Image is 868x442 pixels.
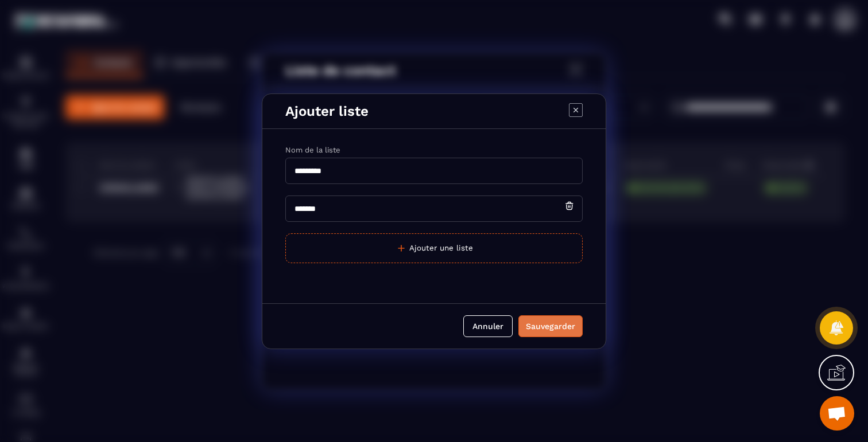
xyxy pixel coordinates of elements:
label: Nom de la liste [285,146,340,154]
p: Ajouter liste [285,103,369,119]
div: Ouvrir le chat [820,396,854,431]
button: Ajouter une liste [285,233,583,263]
button: Sauvegarder [518,315,583,337]
div: Sauvegarder [526,320,575,332]
button: Annuler [463,315,513,337]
